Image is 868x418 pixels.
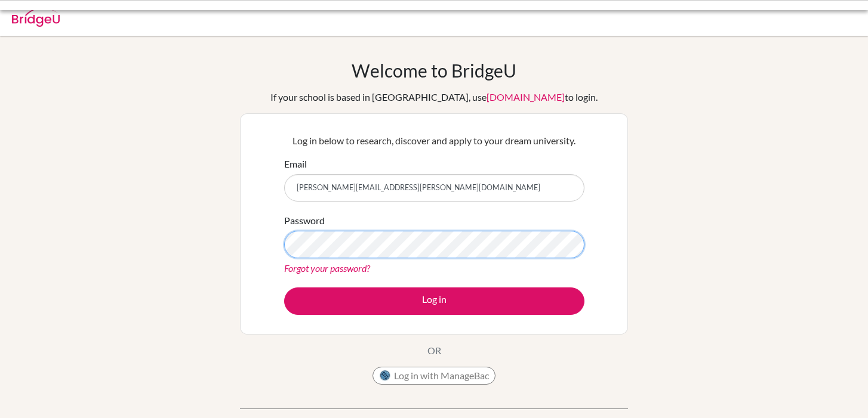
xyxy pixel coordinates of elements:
[284,213,325,228] label: Password
[427,343,441,358] p: OR
[270,90,598,104] div: If your school is based in [GEOGRAPHIC_DATA], use to login.
[284,262,370,274] a: Forgot your password?
[12,8,60,27] img: Bridge-U
[284,157,307,171] label: Email
[284,287,584,315] button: Log in
[352,60,516,81] h1: Welcome to BridgeU
[284,134,584,148] p: Log in below to research, discover and apply to your dream university.
[373,367,495,385] button: Log in with ManageBac
[487,91,565,103] a: [DOMAIN_NAME]
[88,10,601,24] div: Invalid email or password.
